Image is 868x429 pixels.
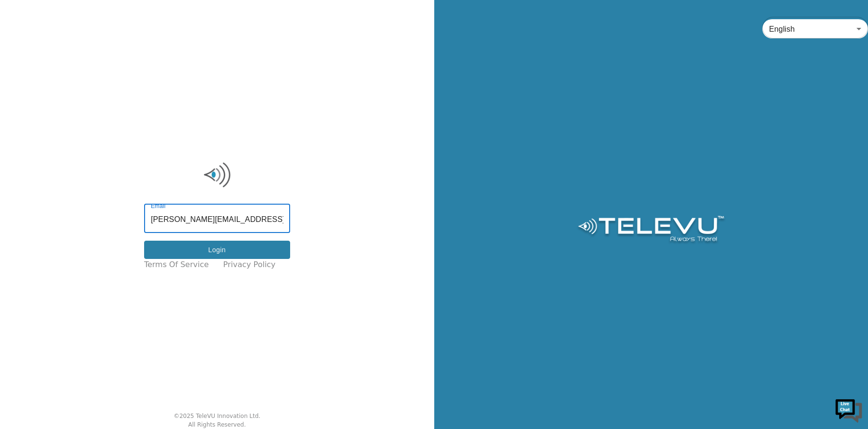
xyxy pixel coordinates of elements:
a: Terms of Service [144,259,209,270]
img: Logo [144,160,290,189]
div: All Rights Reserved. [188,420,246,429]
div: © 2025 TeleVU Innovation Ltd. [173,412,260,420]
div: English [762,15,868,42]
img: Chat Widget [834,395,863,424]
a: Privacy Policy [223,259,276,270]
img: Logo [576,216,726,245]
button: Login [144,241,290,259]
